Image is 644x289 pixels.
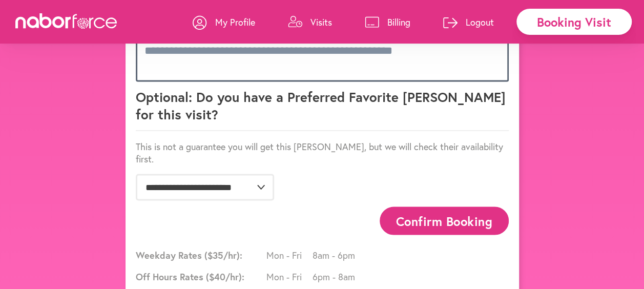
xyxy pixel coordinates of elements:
span: Off Hours Rates [136,270,264,282]
span: 6pm - 8am [313,270,359,282]
span: ($ 40 /hr): [206,270,244,282]
span: Mon - Fri [266,270,313,282]
p: Optional: Do you have a Preferred Favorite [PERSON_NAME] for this visit? [136,88,509,131]
span: ($ 35 /hr): [204,249,242,261]
div: Booking Visit [516,9,632,35]
a: Billing [365,7,410,37]
a: My Profile [193,7,255,37]
span: Weekday Rates [136,249,264,261]
span: Mon - Fri [266,249,313,261]
a: Logout [443,7,494,37]
button: Confirm Booking [380,207,509,235]
p: Logout [466,16,494,28]
span: 8am - 6pm [313,249,359,261]
p: My Profile [215,16,255,28]
p: Visits [310,16,332,28]
p: This is not a guarantee you will get this [PERSON_NAME], but we will check their availability first. [136,140,509,164]
p: Billing [387,16,410,28]
a: Visits [288,7,332,37]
